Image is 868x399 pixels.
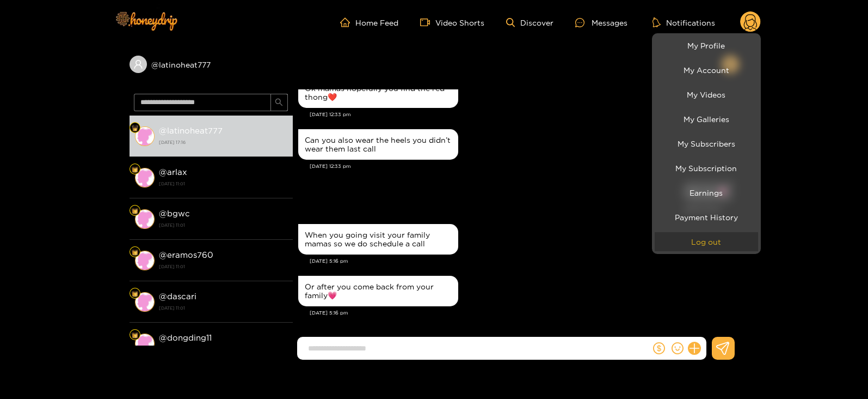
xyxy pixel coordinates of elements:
[655,110,758,129] a: My Galleries
[655,159,758,178] a: My Subscription
[655,134,758,153] a: My Subscribers
[655,208,758,227] a: Payment History
[655,183,758,202] a: Earnings
[655,36,758,55] a: My Profile
[655,85,758,104] a: My Videos
[655,61,758,80] a: My Account
[655,232,758,251] button: Log out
